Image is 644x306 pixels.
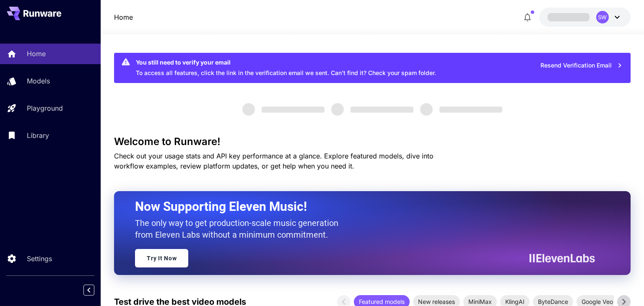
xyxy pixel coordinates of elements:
div: Collapse sidebar [90,283,101,298]
h2: Now Supporting Eleven Music! [135,199,588,215]
button: Collapse sidebar [83,285,94,296]
span: Check out your usage stats and API key performance at a glance. Explore featured models, dive int... [114,152,434,170]
p: Home [27,49,46,59]
p: Playground [27,103,63,113]
button: Resend Verification Email [536,57,627,74]
span: Google Veo [576,297,618,306]
div: You still need to verify your email [136,58,436,67]
div: SW [596,11,609,23]
p: The only way to get production-scale music generation from Eleven Labs without a minimum commitment. [135,217,345,241]
p: Models [27,76,50,86]
nav: breadcrumb [114,12,133,22]
p: Settings [27,254,52,264]
span: New releases [413,297,460,306]
span: Featured models [354,297,410,306]
h3: Welcome to Runware! [114,136,630,148]
a: Try It Now [135,249,188,267]
p: Library [27,130,49,140]
button: SW [539,8,631,27]
span: ByteDance [533,297,573,306]
div: To access all features, click the link in the verification email we sent. Can’t find it? Check yo... [136,55,436,80]
span: KlingAI [500,297,530,306]
a: Home [114,12,133,22]
span: MiniMax [463,297,497,306]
